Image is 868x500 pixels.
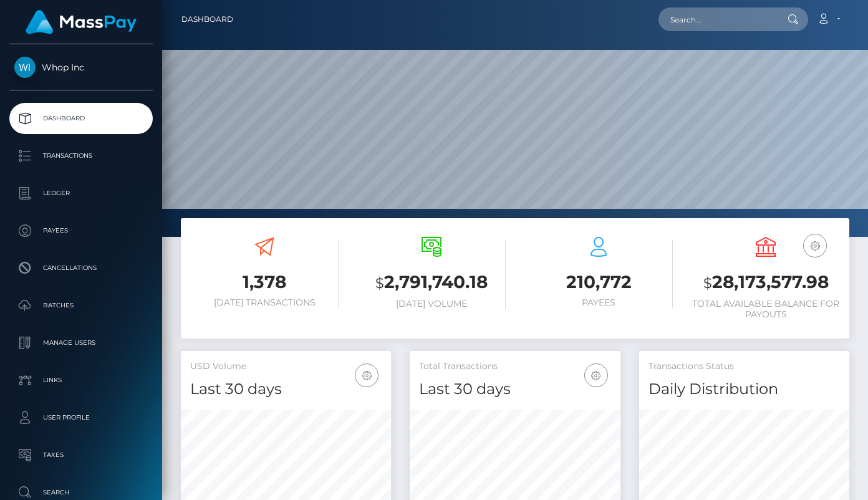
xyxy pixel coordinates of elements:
[14,334,148,352] p: Manage Users
[14,371,148,390] p: Links
[181,6,233,32] a: Dashboard
[649,360,840,373] h5: Transactions Status
[9,440,153,471] a: Taxes
[524,297,673,308] h6: Payees
[14,184,148,203] p: Ledger
[9,327,153,358] a: Manage Users
[357,299,506,309] h6: [DATE] Volume
[14,221,148,240] p: Payees
[649,378,840,400] h4: Daily Distribution
[9,290,153,321] a: Batches
[658,7,776,31] input: Search...
[9,215,153,246] a: Payees
[14,57,36,78] img: Whop Inc
[419,378,610,400] h4: Last 30 days
[9,140,153,171] a: Transactions
[9,365,153,396] a: Links
[190,270,339,294] h3: 1,378
[26,10,137,34] img: MassPay Logo
[14,147,148,165] p: Transactions
[14,296,148,315] p: Batches
[375,274,384,292] small: $
[357,270,506,296] h3: 2,791,740.18
[14,408,148,427] p: User Profile
[9,62,153,73] span: Whop Inc
[9,103,153,134] a: Dashboard
[524,270,673,294] h3: 210,772
[190,297,339,308] h6: [DATE] Transactions
[14,446,148,464] p: Taxes
[419,360,610,373] h5: Total Transactions
[14,259,148,277] p: Cancellations
[190,360,382,373] h5: USD Volume
[692,270,840,296] h3: 28,173,577.98
[9,252,153,284] a: Cancellations
[703,274,712,292] small: $
[692,299,840,320] h6: Total Available Balance for Payouts
[14,109,148,128] p: Dashboard
[9,402,153,433] a: User Profile
[9,178,153,209] a: Ledger
[190,378,382,400] h4: Last 30 days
